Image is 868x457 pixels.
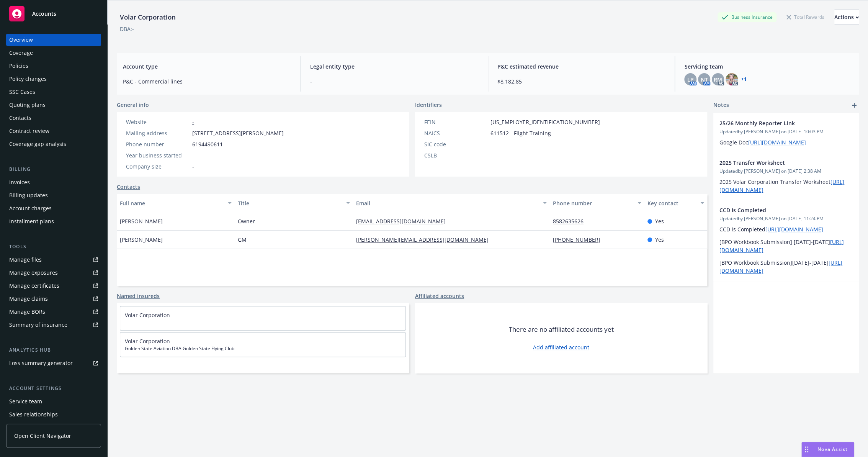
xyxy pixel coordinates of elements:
[490,129,551,137] span: 611512 - Flight Training
[687,75,694,84] span: LP
[497,62,666,70] span: P&C estimated revenue
[719,215,853,222] span: Updated by [PERSON_NAME] on [DATE] 11:24 PM
[533,343,589,351] a: Add affiliated account
[9,47,33,59] div: Coverage
[310,77,479,85] span: -
[726,73,738,85] img: photo
[701,75,708,84] span: NT
[424,140,487,148] div: SIC code
[713,152,859,200] div: 2025 Transfer WorksheetUpdatedby [PERSON_NAME] on [DATE] 2:38 AM2025 Volar Corporation Transfer W...
[126,118,189,126] div: Website
[238,217,255,225] span: Owner
[117,183,140,191] a: Contacts
[802,442,811,457] div: Drag to move
[644,194,707,212] button: Key contact
[490,151,492,159] span: -
[356,218,452,225] a: [EMAIL_ADDRESS][DOMAIN_NAME]
[6,254,101,266] a: Manage files
[126,151,189,159] div: Year business started
[718,12,776,22] div: Business Insurance
[713,113,859,152] div: 25/26 Monthly Reporter LinkUpdatedby [PERSON_NAME] on [DATE] 10:03 PMGoogle Doc[URL][DOMAIN_NAME]
[192,129,284,137] span: [STREET_ADDRESS][PERSON_NAME]
[713,200,859,281] div: CCD Is CompletedUpdatedby [PERSON_NAME] on [DATE] 11:24 PMCCD is Completed[URL][DOMAIN_NAME][BPO ...
[6,267,101,279] a: Manage exposures
[9,254,42,266] div: Manage files
[126,129,189,137] div: Mailing address
[9,176,30,188] div: Invoices
[714,75,722,84] span: RM
[6,60,101,72] a: Policies
[192,140,223,148] span: 6194490611
[120,25,134,33] div: DBA: -
[6,47,101,59] a: Coverage
[6,293,101,305] a: Manage claims
[509,325,614,334] span: There are no affiliated accounts yet
[783,12,828,22] div: Total Rewards
[655,217,664,225] span: Yes
[719,138,853,146] p: Google Doc
[6,357,101,369] a: Loss summary generator
[9,215,54,228] div: Installment plans
[6,408,101,421] a: Sales relationships
[6,215,101,228] a: Installment plans
[238,199,341,207] div: Title
[719,168,853,175] span: Updated by [PERSON_NAME] on [DATE] 2:38 AM
[32,11,56,17] span: Accounts
[6,3,101,25] a: Accounts
[748,139,806,146] a: [URL][DOMAIN_NAME]
[192,118,194,126] a: -
[424,151,487,159] div: CSLB
[553,218,590,225] a: 8582635626
[9,86,35,98] div: SSC Cases
[9,138,66,150] div: Coverage gap analysis
[117,292,160,300] a: Named insureds
[6,99,101,111] a: Quoting plans
[192,151,194,159] span: -
[356,199,538,207] div: Email
[9,99,46,111] div: Quoting plans
[719,178,853,194] p: 2025 Volar Corporation Transfer Worksheet
[719,159,833,167] span: 2025 Transfer Worksheet
[6,112,101,124] a: Contacts
[719,259,853,275] p: [BPO Workbook Submission][DATE]-[DATE]
[6,202,101,215] a: Account charges
[9,202,52,215] div: Account charges
[817,446,848,452] span: Nova Assist
[6,73,101,85] a: Policy changes
[647,199,696,207] div: Key contact
[125,311,170,319] a: Volar Corporation
[125,345,401,352] span: Golden State Aviation DBA Golden State Flying Club
[424,129,487,137] div: NAICS
[719,225,853,233] p: CCD is Completed
[719,206,833,214] span: CCD Is Completed
[356,236,495,243] a: [PERSON_NAME][EMAIL_ADDRESS][DOMAIN_NAME]
[123,62,291,70] span: Account type
[834,10,859,25] div: Actions
[6,165,101,173] div: Billing
[6,125,101,137] a: Contract review
[310,62,479,70] span: Legal entity type
[9,395,42,408] div: Service team
[6,280,101,292] a: Manage certificates
[9,267,58,279] div: Manage exposures
[6,306,101,318] a: Manage BORs
[765,226,823,233] a: [URL][DOMAIN_NAME]
[9,408,58,421] div: Sales relationships
[9,319,67,331] div: Summary of insurance
[490,118,600,126] span: [US_EMPLOYER_IDENTIFICATION_NUMBER]
[9,189,48,201] div: Billing updates
[9,280,59,292] div: Manage certificates
[9,357,73,369] div: Loss summary generator
[126,140,189,148] div: Phone number
[550,194,644,212] button: Phone number
[684,62,853,70] span: Servicing team
[719,119,833,127] span: 25/26 Monthly Reporter Link
[238,236,247,244] span: GM
[9,60,28,72] div: Policies
[719,128,853,135] span: Updated by [PERSON_NAME] on [DATE] 10:03 PM
[9,293,48,305] div: Manage claims
[192,162,194,170] span: -
[9,306,45,318] div: Manage BORs
[415,101,442,109] span: Identifiers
